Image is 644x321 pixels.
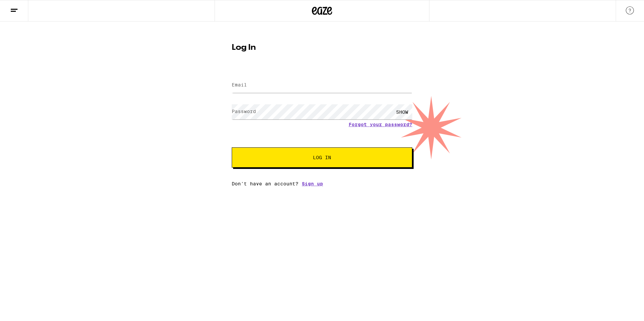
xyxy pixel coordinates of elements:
[232,181,412,186] div: Don't have an account?
[232,109,256,114] label: Password
[349,122,412,127] a: Forgot your password?
[232,44,412,52] h1: Log In
[392,104,412,119] div: SHOW
[302,181,323,186] a: Sign up
[232,147,412,168] button: Log In
[232,82,247,87] label: Email
[232,78,412,93] input: Email
[313,155,331,160] span: Log In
